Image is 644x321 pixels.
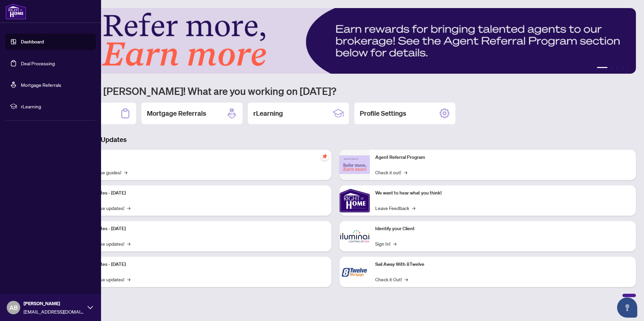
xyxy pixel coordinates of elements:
span: AB [9,303,18,312]
span: → [404,169,407,176]
img: logo [5,3,26,20]
h2: rLearning [253,109,283,118]
h2: Profile Settings [360,109,406,118]
a: Sign In!→ [375,240,396,247]
span: → [127,240,130,247]
h1: Welcome back [PERSON_NAME]! What are you working on [DATE]? [35,84,636,97]
h2: Mortgage Referrals [147,109,206,118]
a: Deal Processing [21,60,55,66]
img: Sail Away With 8Twelve [340,257,370,287]
p: Self-Help [71,154,326,161]
button: 1 [597,67,608,70]
span: [EMAIL_ADDRESS][DOMAIN_NAME] [24,308,84,315]
span: → [393,240,396,247]
span: → [127,276,130,283]
span: rLearning [21,103,91,110]
p: Agent Referral Program [375,154,631,161]
p: Sail Away With 8Twelve [375,261,631,268]
a: Mortgage Referrals [21,82,61,88]
p: We want to hear what you think! [375,189,631,197]
h3: Brokerage & Industry Updates [35,135,636,144]
button: 5 [626,67,629,70]
span: pushpin [321,152,329,160]
img: Identify your Client [340,221,370,251]
a: Leave Feedback→ [375,204,415,212]
button: Open asap [617,297,637,318]
button: 3 [616,67,618,70]
p: Identify your Client [375,225,631,233]
button: 2 [610,67,613,70]
a: Check it Out!→ [375,276,408,283]
a: Check it out!→ [375,169,407,176]
p: Platform Updates - [DATE] [71,261,326,268]
span: → [127,204,130,212]
span: → [405,276,408,283]
button: 4 [621,67,624,70]
img: We want to hear what you think! [340,185,370,216]
p: Platform Updates - [DATE] [71,225,326,233]
img: Agent Referral Program [340,155,370,174]
span: → [124,169,127,176]
span: → [412,204,415,212]
a: Dashboard [21,39,44,45]
p: Platform Updates - [DATE] [71,189,326,197]
img: Slide 0 [35,8,636,74]
span: [PERSON_NAME] [24,300,84,307]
